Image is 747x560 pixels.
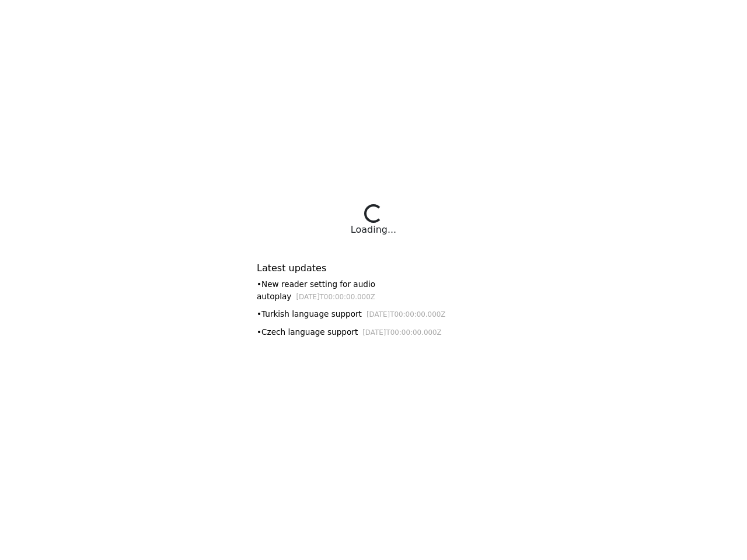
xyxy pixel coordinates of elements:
small: [DATE]T00:00:00.000Z [362,328,442,337]
div: • Czech language support [257,326,490,338]
small: [DATE]T00:00:00.000Z [366,310,446,318]
div: Loading... [351,223,396,237]
div: • Turkish language support [257,308,490,320]
h6: Latest updates [257,262,490,274]
small: [DATE]T00:00:00.000Z [296,293,375,301]
div: • New reader setting for audio autoplay [257,278,490,302]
